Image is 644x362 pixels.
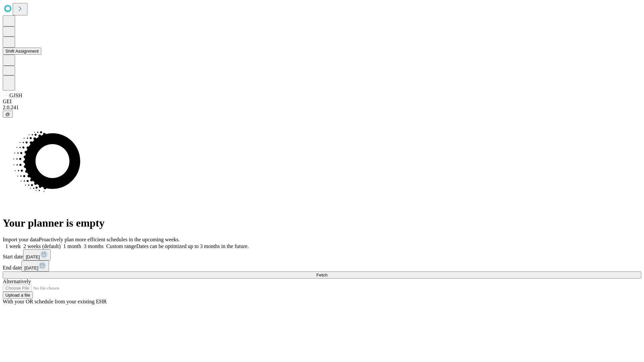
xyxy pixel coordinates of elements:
[3,279,31,284] span: Alternatively
[3,299,107,304] span: With your OR schedule from your existing EHR
[3,48,41,55] button: Shift Assignment
[3,217,641,229] h1: Your planner is empty
[3,105,641,111] div: 2.0.241
[23,243,61,249] span: 2 weeks (default)
[39,237,180,242] span: Proactively plan more efficient schedules in the upcoming weeks.
[3,292,33,299] button: Upload a file
[23,249,51,260] button: [DATE]
[24,265,38,270] span: [DATE]
[21,260,49,271] button: [DATE]
[3,260,641,271] div: End date
[9,93,22,98] span: GJSH
[3,99,641,105] div: GEI
[3,271,641,279] button: Fetch
[63,243,81,249] span: 1 month
[3,249,641,260] div: Start date
[106,243,136,249] span: Custom range
[316,273,327,278] span: Fetch
[5,112,10,117] span: @
[3,237,39,242] span: Import your data
[26,254,40,259] span: [DATE]
[136,243,249,249] span: Dates can be optimized up to 3 months in the future.
[5,243,21,249] span: 1 week
[84,243,104,249] span: 3 months
[3,111,13,118] button: @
